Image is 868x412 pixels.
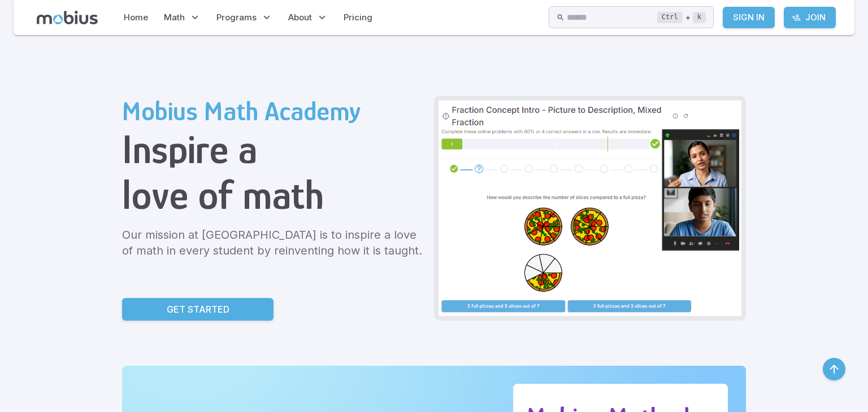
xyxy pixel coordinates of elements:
a: Get Started [122,298,274,321]
h1: love of math [122,172,425,218]
a: Join [784,7,836,28]
p: Get Started [167,303,229,316]
span: About [288,11,312,24]
a: Sign In [723,7,775,28]
div: + [657,11,706,24]
kbd: Ctrl [657,12,683,23]
p: Our mission at [GEOGRAPHIC_DATA] is to inspire a love of math in every student by reinventing how... [122,227,425,258]
a: Pricing [340,5,376,30]
a: Home [120,5,151,30]
img: Grade 6 Class [439,100,741,316]
span: Programs [216,11,257,24]
h2: Mobius Math Academy [122,96,425,126]
h1: Inspire a [122,126,425,172]
kbd: k [693,12,706,23]
span: Math [164,11,185,24]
